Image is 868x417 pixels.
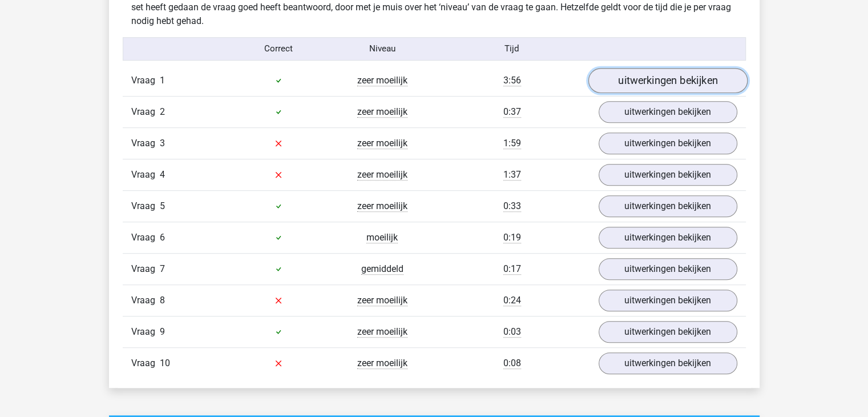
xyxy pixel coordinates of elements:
div: Tijd [434,42,590,55]
span: 2 [160,106,165,117]
a: uitwerkingen bekijken [588,68,747,93]
a: uitwerkingen bekijken [599,290,737,311]
span: Vraag [131,262,160,276]
span: zeer moeilijk [357,106,407,118]
span: 1 [160,75,165,86]
span: 0:37 [503,106,521,118]
span: Vraag [131,105,160,119]
span: 0:19 [503,232,521,243]
span: 3 [160,138,165,149]
a: uitwerkingen bekijken [599,195,737,217]
span: 7 [160,263,165,274]
span: 0:03 [503,326,521,338]
span: 0:24 [503,295,521,306]
span: zeer moeilijk [357,138,407,149]
span: zeer moeilijk [357,326,407,338]
span: Vraag [131,199,160,213]
span: zeer moeilijk [357,295,407,306]
span: 1:37 [503,169,521,181]
span: zeer moeilijk [357,201,407,212]
span: zeer moeilijk [357,169,407,181]
span: Vraag [131,168,160,182]
span: 4 [160,169,165,180]
span: zeer moeilijk [357,358,407,369]
span: 6 [160,232,165,243]
span: Vraag [131,137,160,150]
a: uitwerkingen bekijken [599,101,737,123]
span: 3:56 [503,75,521,86]
span: Vraag [131,356,160,370]
span: 0:08 [503,358,521,369]
a: uitwerkingen bekijken [599,258,737,280]
span: 9 [160,326,165,337]
span: Vraag [131,74,160,87]
span: moeilijk [366,232,398,243]
a: uitwerkingen bekijken [599,227,737,248]
span: 8 [160,295,165,306]
div: Correct [227,42,330,55]
span: zeer moeilijk [357,75,407,86]
a: uitwerkingen bekijken [599,164,737,186]
a: uitwerkingen bekijken [599,133,737,154]
span: Vraag [131,231,160,244]
span: 0:17 [503,263,521,275]
span: 10 [160,358,170,368]
div: Niveau [330,42,434,55]
a: uitwerkingen bekijken [599,352,737,374]
span: 0:33 [503,201,521,212]
span: 5 [160,201,165,211]
span: 1:59 [503,138,521,149]
a: uitwerkingen bekijken [599,321,737,343]
span: Vraag [131,325,160,339]
span: Vraag [131,294,160,307]
span: gemiddeld [361,263,403,275]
